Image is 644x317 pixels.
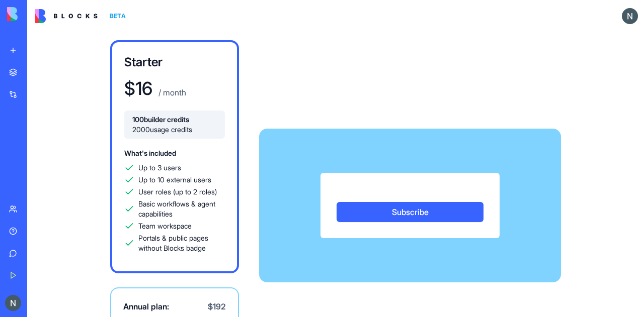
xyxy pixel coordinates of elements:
[123,300,169,312] span: Annual plan:
[5,295,21,311] img: ACg8ocJ9VPNtYlXAsY8izBO5hN6W0WVOcx_4_RR-4GcW2X8jo7icbA=s96-c
[124,149,176,157] span: What's included
[138,175,211,185] span: Up to 10 external users
[337,202,484,222] button: Subscribe
[106,9,130,23] div: BETA
[132,125,217,135] span: 2000 usage credits
[138,221,192,231] span: Team workspace
[208,300,226,312] span: $ 192
[124,78,152,98] h1: $ 16
[35,9,98,23] img: logo
[156,86,186,98] p: / month
[622,8,638,24] img: ACg8ocJ9VPNtYlXAsY8izBO5hN6W0WVOcx_4_RR-4GcW2X8jo7icbA=s96-c
[132,115,217,125] span: 100 builder credits
[138,187,217,197] span: User roles (up to 2 roles)
[7,7,69,21] img: logo
[35,9,130,23] a: BETA
[138,199,225,219] span: Basic workflows & agent capabilities
[138,233,225,253] span: Portals & public pages without Blocks badge
[138,163,181,173] span: Up to 3 users
[124,54,225,70] h3: Starter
